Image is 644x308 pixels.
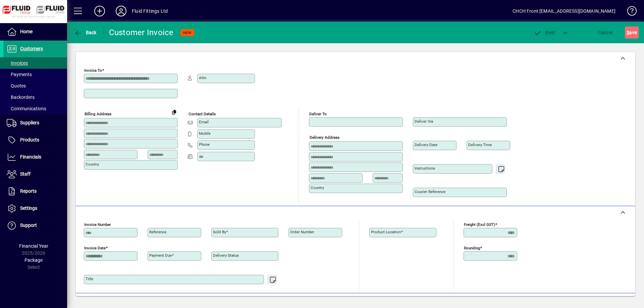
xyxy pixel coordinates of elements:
[7,72,32,77] span: Payments
[3,103,67,114] a: Communications
[415,142,437,147] mat-label: Delivery date
[72,26,98,39] button: Back
[627,27,637,38] span: ave
[84,222,111,227] mat-label: Invoice number
[24,257,43,263] span: Package
[3,80,67,91] a: Quotes
[86,162,99,167] mat-label: Country
[464,222,495,227] mat-label: Freight (excl GST)
[109,27,174,38] div: Customer Invoice
[3,166,67,183] a: Staff
[3,217,67,234] a: Support
[213,253,239,258] mat-label: Delivery status
[67,26,104,39] app-page-header-button: Back
[627,30,629,35] span: S
[3,91,67,103] a: Backorders
[7,83,26,88] span: Quotes
[530,26,559,39] button: Post
[19,243,48,249] span: Financial Year
[20,154,41,160] span: Financials
[309,112,327,116] mat-label: Deliver To
[415,119,433,124] mat-label: Deliver via
[20,205,37,211] span: Settings
[468,142,492,147] mat-label: Delivery time
[625,26,639,39] button: Save
[183,30,192,35] span: NEW
[3,200,67,217] a: Settings
[3,69,67,80] a: Payments
[84,246,106,250] mat-label: Invoice date
[199,131,211,136] mat-label: Mobile
[74,30,97,35] span: Back
[199,75,206,80] mat-label: Attn
[3,23,67,40] a: Home
[7,106,46,111] span: Communications
[7,95,35,100] span: Backorders
[3,149,67,166] a: Financials
[20,188,37,194] span: Reports
[20,171,31,177] span: Staff
[20,137,39,142] span: Products
[622,1,636,23] a: Knowledge Base
[213,230,226,234] mat-label: Sold by
[20,223,37,228] span: Support
[415,189,445,194] mat-label: Courier Reference
[464,246,480,250] mat-label: Rounding
[84,68,102,73] mat-label: Invoice To
[7,60,28,66] span: Invoices
[149,253,172,258] mat-label: Payment due
[3,115,67,131] a: Suppliers
[20,120,39,125] span: Suppliers
[415,166,435,171] mat-label: Instructions
[290,230,314,234] mat-label: Order number
[513,6,615,16] div: CHCH Front [EMAIL_ADDRESS][DOMAIN_NAME]
[534,30,555,35] span: ost
[20,29,33,34] span: Home
[3,183,67,200] a: Reports
[199,120,209,124] mat-label: Email
[149,230,166,234] mat-label: Reference
[132,6,168,16] div: Fluid Fittings Ltd
[311,185,324,190] mat-label: Country
[545,30,548,35] span: P
[371,230,401,234] mat-label: Product location
[3,57,67,69] a: Invoices
[20,46,43,51] span: Customers
[110,5,132,17] button: Profile
[199,142,210,147] mat-label: Phone
[3,132,67,148] a: Products
[89,5,110,17] button: Add
[169,107,179,117] button: Copy to Delivery address
[86,276,93,281] mat-label: Title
